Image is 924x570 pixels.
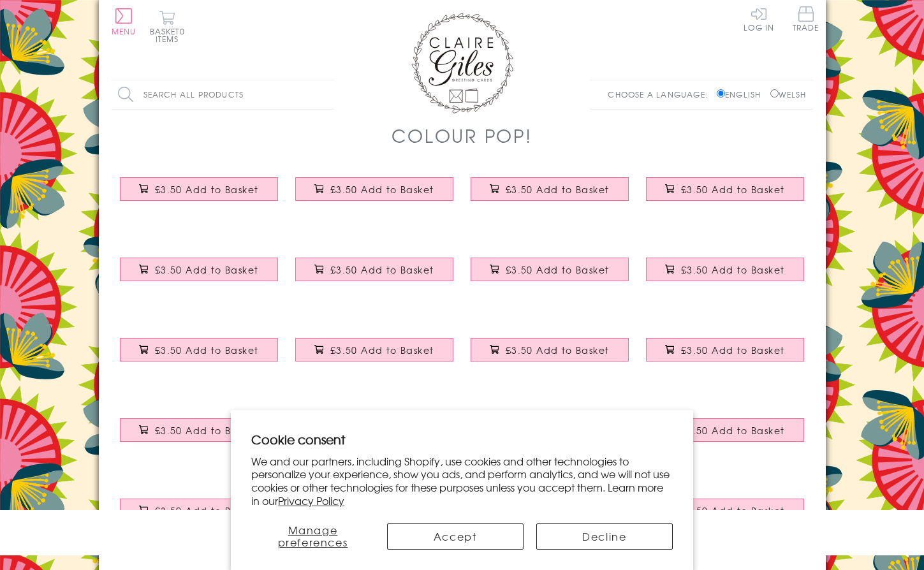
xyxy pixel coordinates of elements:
[330,344,434,356] span: £3.50 Add to Basket
[638,248,813,303] a: Birthday Card, Colour Stars, Happy Birthday, text foiled in shiny gold £3.50 Add to Basket
[112,26,136,37] span: Menu
[681,183,785,196] span: £3.50 Add to Basket
[462,409,638,464] a: Birthday Card, Dad Paper Planes, Happy Birthday Dad, text foiled in shiny gold £3.50 Add to Basket
[287,168,462,223] a: Birthday Card, Leaves, Happy Birthday, text foiled in shiny gold £3.50 Add to Basket
[608,89,714,100] p: Choose a language:
[681,504,785,517] span: £3.50 Add to Basket
[251,523,374,550] button: Manage preferences
[536,523,673,550] button: Decline
[330,183,434,196] span: £3.50 Add to Basket
[112,328,287,383] a: Birthday Card, Dark Pink Stars, Happy Birthday, text foiled in shiny gold £3.50 Add to Basket
[717,89,725,98] input: English
[471,177,629,201] button: £3.50 Add to Basket
[506,263,610,276] span: £3.50 Add to Basket
[744,6,774,31] a: Log In
[120,258,278,281] button: £3.50 Add to Basket
[322,80,335,109] input: Search
[506,344,610,356] span: £3.50 Add to Basket
[462,168,638,223] a: Birthday Card, Blue Stars, Happy Birthday, text foiled in shiny gold £3.50 Add to Basket
[646,499,804,522] button: £3.50 Add to Basket
[793,6,819,34] a: Trade
[251,455,673,508] p: We and our partners, including Shopify, use cookies and other technologies to personalize your ex...
[112,8,136,35] button: Menu
[155,263,259,276] span: £3.50 Add to Basket
[150,10,185,43] button: Basket0 items
[112,489,287,544] a: Birthday Card, Mam Colourful Dots, Happy Birthday Mam, text foiled in shiny gold £3.50 Add to Basket
[278,493,344,508] a: Privacy Policy
[156,26,185,45] span: 0 items
[278,522,348,550] span: Manage preferences
[638,489,813,544] a: Birthday Card, Star Boyfriend, text foiled in shiny gold £3.50 Add to Basket
[462,248,638,303] a: Birthday Card, Dots, Happy Birthday, text foiled in shiny gold £3.50 Add to Basket
[155,344,259,356] span: £3.50 Add to Basket
[112,168,287,223] a: Birthday Card, Colour Bolt, Happy Birthday, text foiled in shiny gold £3.50 Add to Basket
[646,418,804,442] button: £3.50 Add to Basket
[646,258,804,281] button: £3.50 Add to Basket
[155,183,259,196] span: £3.50 Add to Basket
[330,263,434,276] span: £3.50 Add to Basket
[295,258,453,281] button: £3.50 Add to Basket
[251,430,673,448] h2: Cookie consent
[770,89,779,98] input: Welsh
[295,177,453,201] button: £3.50 Add to Basket
[120,177,278,201] button: £3.50 Add to Basket
[717,89,767,100] label: English
[793,6,819,31] span: Trade
[120,499,278,522] button: £3.50 Add to Basket
[681,263,785,276] span: £3.50 Add to Basket
[287,328,462,383] a: Birthday Card, Stars, Happy Birthday, text foiled in shiny gold £3.50 Add to Basket
[155,424,259,437] span: £3.50 Add to Basket
[471,258,629,281] button: £3.50 Add to Basket
[155,504,259,517] span: £3.50 Add to Basket
[770,89,807,100] label: Welsh
[112,248,287,303] a: Birthday Card, Colour Diamonds, Happy Birthday, text foiled in shiny gold £3.50 Add to Basket
[120,338,278,362] button: £3.50 Add to Basket
[411,13,513,113] img: Claire Giles Greetings Cards
[392,122,532,149] h1: Colour POP!
[287,248,462,303] a: Birthday Card, Paper Planes, Happy Birthday, text foiled in shiny gold £3.50 Add to Basket
[638,409,813,464] a: Birthday Card, Mum Pink Flowers, Happy Birthday Mum, text foiled in shiny gold £3.50 Add to Basket
[506,183,610,196] span: £3.50 Add to Basket
[462,328,638,383] a: Birthday Card, Pink Shapes, Happy Birthday, text foiled in shiny gold £3.50 Add to Basket
[120,418,278,442] button: £3.50 Add to Basket
[387,523,524,550] button: Accept
[646,177,804,201] button: £3.50 Add to Basket
[471,338,629,362] button: £3.50 Add to Basket
[112,409,287,464] a: Birthday Card, Husband Yellow Chevrons, text foiled in shiny gold £3.50 Add to Basket
[681,424,785,437] span: £3.50 Add to Basket
[112,80,335,109] input: Search all products
[646,338,804,362] button: £3.50 Add to Basket
[287,409,462,464] a: Birthday Card, Wife Pink Stars, Happy Birthday Wife, text foiled in shiny gold £3.50 Add to Basket
[638,328,813,383] a: Birthday Card, Flowers, Happy Birthday, text foiled in shiny gold £3.50 Add to Basket
[295,338,453,362] button: £3.50 Add to Basket
[681,344,785,356] span: £3.50 Add to Basket
[638,168,813,223] a: Birthday Card, Pink Stars, Happy Birthday, text foiled in shiny gold £3.50 Add to Basket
